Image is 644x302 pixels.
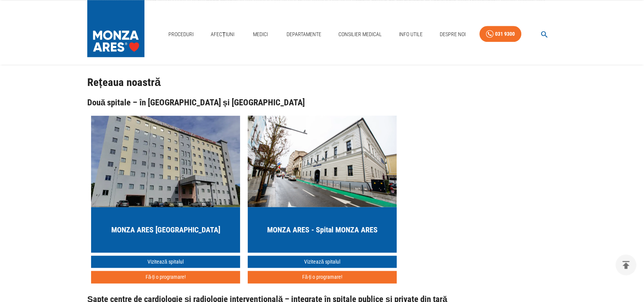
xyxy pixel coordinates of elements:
[248,27,272,42] a: Medici
[87,76,557,89] h2: Rețeaua noastră
[248,256,397,268] a: Vizitează spitalul
[479,26,521,42] a: 031 9300
[248,116,397,207] img: MONZA ARES Cluj-Napoca
[248,271,397,283] button: Fă-ți o programare!
[335,27,385,42] a: Consilier Medical
[615,254,636,275] button: delete
[91,116,240,207] img: MONZA ARES Bucuresti
[208,27,237,42] a: Afecțiuni
[91,271,240,283] button: Fă-ți o programare!
[91,256,240,268] a: Vizitează spitalul
[111,224,220,235] h5: MONZA ARES [GEOGRAPHIC_DATA]
[436,27,468,42] a: Despre Noi
[87,98,557,107] h3: Două spitale – în [GEOGRAPHIC_DATA] și [GEOGRAPHIC_DATA]
[495,29,515,39] div: 031 9300
[396,27,426,42] a: Info Utile
[267,224,378,235] h5: MONZA ARES - Spital MONZA ARES
[91,116,240,253] a: MONZA ARES [GEOGRAPHIC_DATA]
[248,116,397,253] a: MONZA ARES - Spital MONZA ARES
[284,27,324,42] a: Departamente
[165,27,197,42] a: Proceduri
